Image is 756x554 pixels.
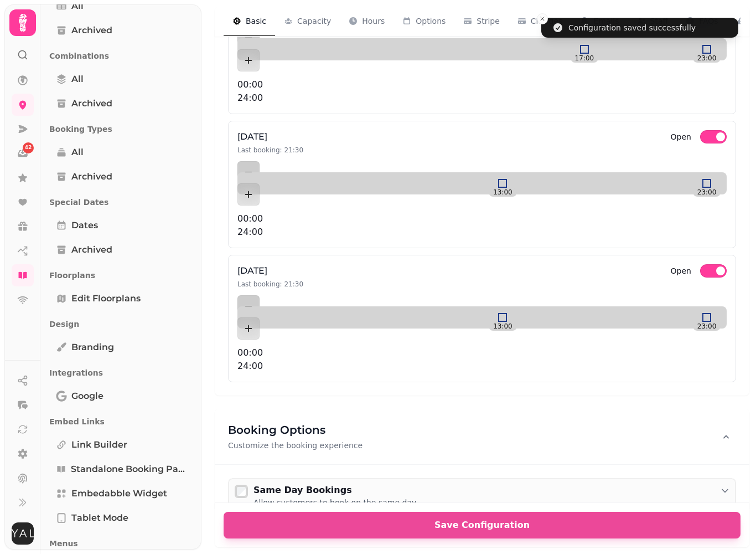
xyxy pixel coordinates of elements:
[49,46,193,66] p: Combinations
[237,346,727,360] p: 00:00
[531,16,563,27] span: Charges
[224,7,275,37] button: Basic
[237,280,303,289] p: Last booking: 21:30
[628,7,677,37] button: Staff
[49,192,193,212] p: Special Dates
[237,78,727,91] p: 00:00
[71,292,141,305] span: Edit Floorplans
[246,16,266,27] span: Basic
[71,463,186,476] span: Standalone booking page
[9,522,36,545] button: User avatar
[71,487,167,500] span: Embedabble widget
[71,73,84,86] span: All
[49,265,193,285] p: Floorplans
[49,483,193,505] a: Embedabble widget
[49,458,193,480] a: Standalone booking page
[49,434,193,456] a: Link Builder
[49,363,193,383] p: Integrations
[237,130,303,143] h4: [DATE]
[237,295,260,317] button: Add item
[253,484,416,497] div: Same Day Bookings
[71,341,114,354] span: Branding
[509,7,572,37] button: Charges
[49,336,193,358] a: Branding
[49,166,193,188] a: Archived
[237,27,260,49] button: Add item
[49,385,193,407] a: Google
[237,91,727,105] p: 24:00
[71,24,112,37] span: Archived
[297,16,331,27] span: Capacity
[454,7,509,37] button: Stripe
[12,142,34,165] a: 42
[571,7,628,37] button: Emails
[237,161,260,183] button: Add item
[71,146,84,159] span: All
[71,389,103,403] span: Google
[393,7,454,37] button: Options
[237,360,727,373] p: 24:00
[49,68,193,90] a: All
[25,144,32,152] span: 42
[228,422,363,438] h3: Booking Options
[237,264,303,278] h4: [DATE]
[228,440,363,451] p: Customize the booking experience
[71,511,128,525] span: Tablet mode
[49,507,193,529] a: Tablet mode
[671,130,691,143] label: Open
[237,49,260,71] button: Add item
[237,521,727,530] span: Save Configuration
[49,93,193,115] a: Archived
[49,141,193,163] a: All
[237,225,727,239] p: 24:00
[49,314,193,334] p: Design
[49,119,193,139] p: Booking Types
[49,19,193,42] a: Archived
[568,22,696,33] div: Configuration saved successfully
[275,7,340,37] button: Capacity
[71,219,98,232] span: Dates
[537,13,548,24] button: Close toast
[71,243,112,257] span: Archived
[237,212,727,225] p: 00:00
[416,16,446,27] span: Options
[362,16,385,27] span: Hours
[677,7,727,37] button: FAQs
[71,170,112,183] span: Archived
[237,146,303,155] p: Last booking: 21:30
[253,497,416,508] div: Allow customers to book on the same day
[671,264,691,278] label: Open
[477,16,500,27] span: Stripe
[340,7,393,37] button: Hours
[71,97,112,110] span: Archived
[12,522,34,545] img: User avatar
[49,288,193,310] a: Edit Floorplans
[49,534,193,553] p: Menus
[49,412,193,432] p: Embed Links
[49,239,193,261] a: Archived
[49,214,193,237] a: Dates
[224,512,741,538] button: Save Configuration
[237,317,260,340] button: Add item
[71,438,127,452] span: Link Builder
[237,183,260,206] button: Add item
